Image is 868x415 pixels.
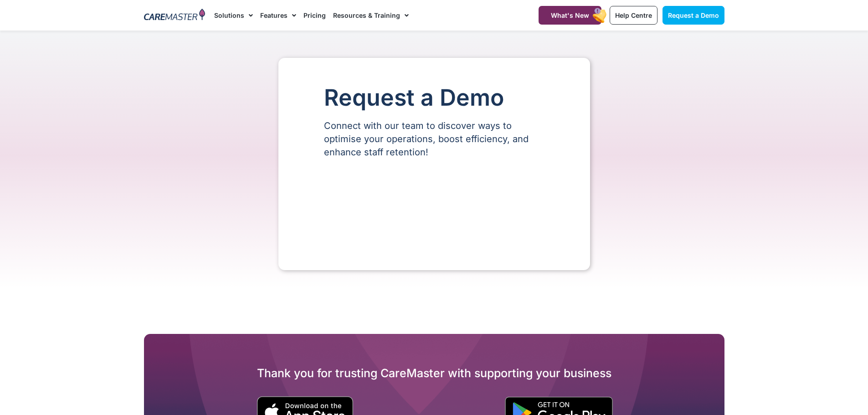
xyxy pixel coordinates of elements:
[610,6,657,25] a: Help Centre
[539,6,601,25] a: What's New
[144,9,205,22] img: CareMaster Logo
[324,174,544,243] iframe: Form 0
[615,11,652,19] span: Help Centre
[551,11,589,19] span: What's New
[144,366,724,380] h2: Thank you for trusting CareMaster with supporting your business
[668,11,719,19] span: Request a Demo
[324,85,544,110] h1: Request a Demo
[663,6,724,25] a: Request a Demo
[324,119,544,159] p: Connect with our team to discover ways to optimise your operations, boost efficiency, and enhance...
